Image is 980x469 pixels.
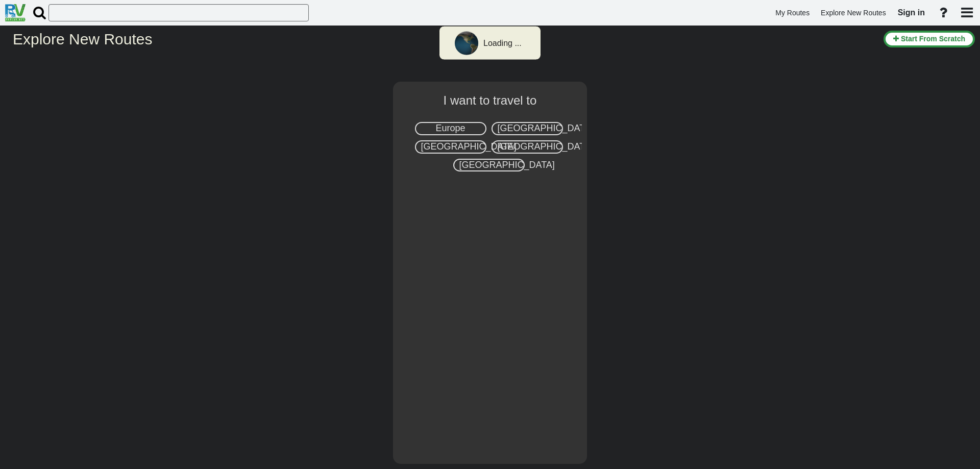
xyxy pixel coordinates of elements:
span: Sign in [898,8,925,17]
div: Loading ... [483,38,522,50]
h2: Explore New Routes [13,31,876,47]
span: Europe [435,123,465,133]
div: [GEOGRAPHIC_DATA] [415,140,486,154]
div: [GEOGRAPHIC_DATA] [492,122,563,135]
span: [GEOGRAPHIC_DATA] [459,160,555,170]
div: [GEOGRAPHIC_DATA] [453,159,525,172]
span: Explore New Routes [821,9,886,17]
span: [GEOGRAPHIC_DATA] [498,141,593,152]
span: I want to travel to [444,93,537,107]
a: Sign in [893,2,929,23]
img: RvPlanetLogo.png [5,4,26,21]
button: Start From Scratch [884,31,975,47]
a: Explore New Routes [816,3,891,23]
div: [GEOGRAPHIC_DATA] [492,140,563,154]
div: Europe [415,122,486,135]
a: My Routes [771,3,814,23]
span: [GEOGRAPHIC_DATA] [421,141,517,152]
span: [GEOGRAPHIC_DATA] [498,123,593,133]
span: My Routes [775,9,810,17]
span: Start From Scratch [901,35,965,43]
